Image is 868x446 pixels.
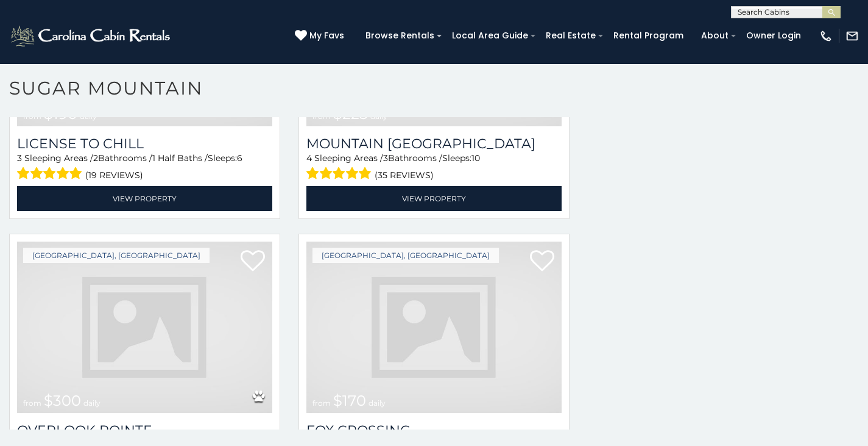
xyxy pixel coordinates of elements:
span: 3 [17,153,22,164]
a: Overlook Pointe [17,422,272,439]
span: daily [370,112,387,121]
span: (35 reviews) [375,167,434,183]
a: About [695,26,735,45]
div: Sleeping Areas / Bathrooms / Sleeps: [17,152,272,183]
span: $300 [44,392,81,409]
span: 6 [237,153,242,164]
span: from [312,398,331,408]
span: daily [83,398,101,408]
a: View Property [306,186,562,211]
span: from [23,398,41,408]
img: White-1-2.png [9,24,174,48]
a: Rental Program [607,26,690,45]
a: Mountain [GEOGRAPHIC_DATA] [306,135,562,152]
img: mail-regular-white.png [845,29,859,43]
img: dummy-image.jpg [17,242,272,413]
span: from [312,112,331,121]
a: License to Chill [17,135,272,152]
span: daily [369,398,386,408]
span: 2 [93,153,98,164]
a: from $300 daily [17,242,272,413]
span: 4 [306,153,312,164]
a: Real Estate [540,26,602,45]
a: [GEOGRAPHIC_DATA], [GEOGRAPHIC_DATA] [312,248,499,263]
span: 10 [471,153,480,164]
span: My Favs [309,29,344,42]
h3: Mountain Skye Lodge [306,135,562,152]
a: [GEOGRAPHIC_DATA], [GEOGRAPHIC_DATA] [23,248,210,263]
a: Add to favorites [530,249,554,275]
a: Browse Rentals [359,26,440,45]
span: 1 Half Baths / [152,153,208,164]
a: Local Area Guide [446,26,534,45]
a: from $170 daily [306,242,562,413]
span: (19 reviews) [85,167,143,183]
img: phone-regular-white.png [819,29,833,43]
span: 3 [383,153,388,164]
span: from [23,112,41,121]
img: dummy-image.jpg [306,242,562,413]
span: $170 [333,392,366,409]
a: Add to favorites [241,249,265,275]
a: View Property [17,186,272,211]
a: Fox Crossing [306,422,562,439]
span: daily [80,112,97,121]
a: My Favs [295,29,347,43]
div: Sleeping Areas / Bathrooms / Sleeps: [306,152,562,183]
a: Owner Login [740,26,807,45]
